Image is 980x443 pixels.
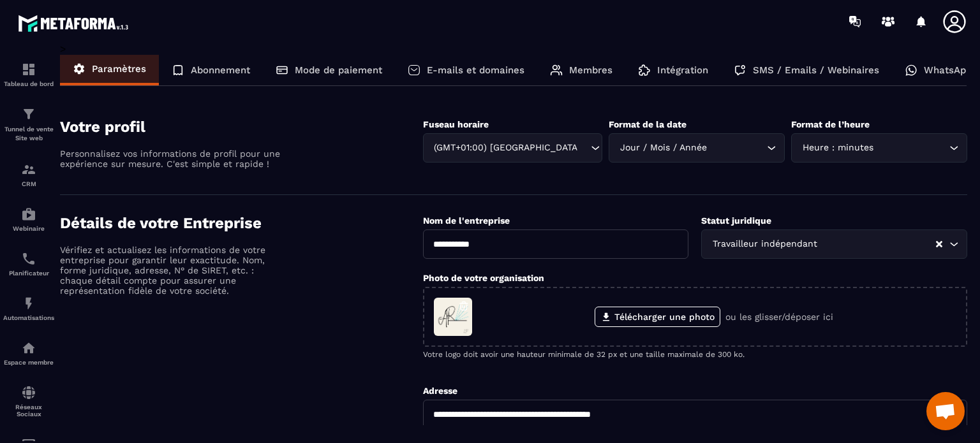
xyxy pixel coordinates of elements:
img: formation [21,162,36,177]
div: Ouvrir le chat [926,392,965,430]
input: Search for option [876,141,946,155]
span: Jour / Mois / Année [617,141,709,155]
p: SMS / Emails / Webinaires [753,64,879,76]
input: Search for option [820,237,935,251]
a: automationsautomationsEspace membre [3,331,54,375]
p: Réseaux Sociaux [3,403,54,418]
p: Automatisations [3,314,54,321]
p: ou les glisser/déposer ici [725,312,833,322]
label: Statut juridique [701,215,771,226]
a: formationformationTableau de bord [3,52,54,97]
label: Fuseau horaire [423,119,489,129]
label: Format de l’heure [791,119,870,129]
p: E-mails et domaines [427,64,524,76]
label: Format de la date [609,119,687,129]
label: Adresse [423,386,457,396]
div: Search for option [609,133,785,163]
p: Membres [569,64,612,76]
div: Search for option [791,133,967,163]
a: social-networksocial-networkRéseaux Sociaux [3,375,54,427]
p: CRM [3,180,54,187]
button: Clear Selected [936,240,942,249]
span: Heure : minutes [799,141,876,155]
label: Photo de votre organisation [423,273,544,283]
p: Tableau de bord [3,80,54,87]
p: Planificateur [3,270,54,277]
img: logo [18,11,133,35]
a: automationsautomationsWebinaire [3,197,54,242]
a: automationsautomationsAutomatisations [3,286,54,331]
p: Personnalisez vos informations de profil pour une expérience sur mesure. C'est simple et rapide ! [60,149,283,169]
label: Nom de l'entreprise [423,215,510,226]
input: Search for option [709,141,764,155]
p: Webinaire [3,225,54,232]
div: Search for option [423,133,603,163]
label: Télécharger une photo [595,307,720,327]
a: schedulerschedulerPlanificateur [3,242,54,286]
h4: Votre profil [60,118,423,136]
img: social-network [21,385,36,400]
input: Search for option [578,141,588,155]
div: Search for option [701,229,967,259]
p: Espace membre [3,359,54,366]
img: scheduler [21,251,36,266]
img: formation [21,62,36,77]
img: formation [21,106,36,122]
span: (GMT+01:00) [GEOGRAPHIC_DATA] [431,141,579,155]
a: formationformationCRM [3,152,54,197]
p: WhatsApp [924,64,972,76]
a: formationformationTunnel de vente Site web [3,97,54,152]
img: automations [21,340,36,356]
p: Mode de paiement [295,64,382,76]
p: Intégration [657,64,708,76]
p: Vérifiez et actualisez les informations de votre entreprise pour garantir leur exactitude. Nom, f... [60,245,283,296]
p: Abonnement [191,64,250,76]
p: Paramètres [92,63,146,75]
h4: Détails de votre Entreprise [60,214,423,232]
img: automations [21,296,36,311]
p: Tunnel de vente Site web [3,125,54,143]
img: automations [21,207,36,222]
p: Votre logo doit avoir une hauteur minimale de 32 px et une taille maximale de 300 ko. [423,350,967,359]
span: Travailleur indépendant [709,237,820,251]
